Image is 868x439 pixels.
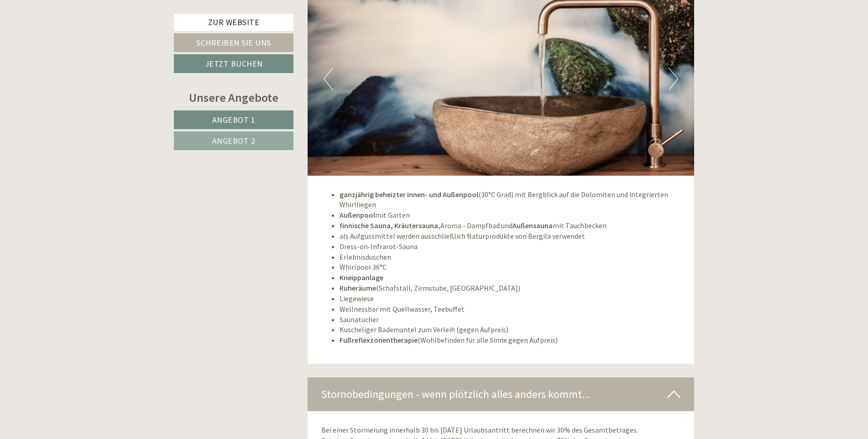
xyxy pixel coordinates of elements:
div: Guten Tag, wie können wir Ihnen helfen? [7,25,145,52]
li: (Wohlbefinden für alle Sinne gegen Aufpreis) [340,335,681,345]
li: (30°C Grad) mit Bergblick auf die Dolomiten und integrierten Whirlliegen [340,189,681,210]
button: Next [669,68,678,90]
li: Wellnessbar mit Quellwasser, Teebuffet [340,304,681,314]
li: Dress-on-Infrarot-Sauna [340,241,681,252]
a: Schreiben Sie uns [174,33,293,52]
small: 14:48 [14,44,141,51]
div: Unsere Angebote [174,89,293,106]
li: Liegewiese [340,293,681,304]
strong: Außenpool [340,210,375,219]
span: Angebot 1 [212,115,256,125]
span: Angebot 2 [212,136,256,146]
div: Inso Sonnenheim [14,26,141,34]
strong: ganzjährig beheizter Innen- und Außenpool [340,190,478,199]
strong: Außensauna [512,221,553,230]
li: Erlebnisduschen [340,252,681,262]
strong: finnische Sauna, Kräutersauna, [340,221,440,230]
li: Whirlpool 36°C [340,262,681,272]
li: (Schafstall, Zirmstube, [GEOGRAPHIC_DATA]) [340,283,681,293]
li: Kuscheliger Bademantel zum Verleih (gegen Aufpreis) [340,324,681,335]
strong: Ruheräume [340,283,376,293]
button: Previous [324,68,333,90]
div: [DATE] [163,7,196,22]
li: als Aufgussmittel werden ausschließlich Naturprodukte von Bergila verwendet [340,231,681,241]
strong: Kneippanlage [340,273,383,282]
strong: Fußreflexzonentherapie [340,335,418,345]
a: Jetzt buchen [174,54,293,73]
a: Zur Website [174,14,293,31]
li: Aroma - Dampfbad und mit Tauchbecken [340,220,681,231]
div: Stornobedingungen - wenn plötzlich alles anders kommt... [308,377,695,411]
button: Senden [301,238,360,256]
li: mit Garten [340,210,681,220]
li: Saunatücher [340,314,681,325]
